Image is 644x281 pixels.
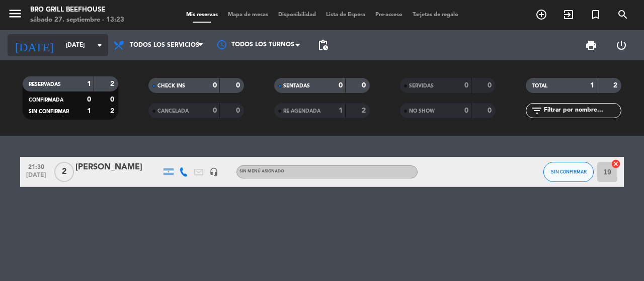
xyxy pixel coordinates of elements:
strong: 0 [236,82,242,89]
strong: 0 [236,107,242,114]
i: arrow_drop_down [94,39,106,51]
strong: 0 [213,82,217,89]
span: SIN CONFIRMAR [551,169,587,174]
i: search [617,9,629,21]
span: Sin menú asignado [239,169,284,173]
i: menu [8,6,23,21]
div: [PERSON_NAME] [75,161,161,174]
button: menu [8,6,23,25]
strong: 1 [590,82,594,89]
i: add_circle_outline [535,9,547,21]
span: NO SHOW [409,109,435,114]
span: CONFIRMADA [29,98,63,103]
strong: 0 [488,82,494,89]
i: power_settings_new [615,39,627,51]
button: SIN CONFIRMAR [543,162,594,182]
span: print [585,39,597,51]
input: Filtrar por nombre... [543,105,621,116]
strong: 1 [339,107,343,114]
span: Lista de Espera [321,12,370,18]
span: Todos los servicios [130,42,199,49]
span: RESERVADAS [29,82,61,87]
i: filter_list [531,105,543,117]
div: sábado 27. septiembre - 13:23 [30,15,124,25]
span: Mis reservas [181,12,223,18]
span: CHECK INS [157,83,185,88]
span: 21:30 [24,160,49,172]
span: SENTADAS [283,83,310,88]
span: SIN CONFIRMAR [29,109,69,114]
strong: 2 [362,107,368,114]
strong: 0 [464,107,468,114]
strong: 1 [87,80,91,87]
span: pending_actions [317,39,329,51]
div: LOG OUT [606,30,636,60]
strong: 2 [110,108,116,115]
strong: 0 [87,96,91,103]
span: SERVIDAS [409,83,434,88]
strong: 2 [110,80,116,87]
span: [DATE] [24,172,49,183]
i: headset_mic [209,167,218,176]
strong: 0 [464,82,468,89]
span: Disponibilidad [273,12,321,18]
span: 2 [54,162,74,182]
span: Pre-acceso [370,12,408,18]
div: Bro Grill Beefhouse [30,5,124,15]
i: [DATE] [8,34,61,56]
i: turned_in_not [590,9,602,21]
strong: 1 [87,108,91,115]
span: TOTAL [532,83,547,88]
strong: 0 [110,96,116,103]
span: RE AGENDADA [283,109,320,114]
strong: 2 [613,82,619,89]
span: CANCELADA [157,109,189,114]
strong: 0 [362,82,368,89]
i: cancel [611,159,621,169]
strong: 0 [339,82,343,89]
span: Tarjetas de regalo [408,12,463,18]
strong: 0 [488,107,494,114]
i: exit_to_app [562,9,575,21]
strong: 0 [213,107,217,114]
span: Mapa de mesas [223,12,273,18]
